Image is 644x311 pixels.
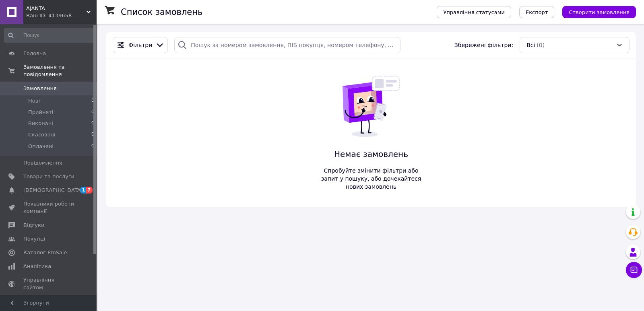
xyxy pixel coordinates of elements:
span: Нові [28,97,40,105]
span: 0 [91,120,94,127]
span: 0 [91,109,94,116]
button: Управління статусами [437,6,511,18]
span: AJANTA [26,5,87,12]
button: Експорт [519,6,555,18]
span: Скасовані [28,131,56,138]
span: [DEMOGRAPHIC_DATA] [23,187,83,194]
a: Створити замовлення [554,8,636,15]
span: Відгуки [23,222,44,229]
span: 0 [91,97,94,105]
span: 1 [80,187,87,194]
span: Показники роботи компанії [23,200,74,215]
h1: Список замовлень [121,7,202,17]
span: Аналітика [23,263,51,270]
span: Фільтри [128,41,152,49]
span: Повідомлення [23,159,62,167]
span: Головна [23,50,46,57]
span: Експорт [526,9,548,15]
span: Всі [526,41,535,49]
span: Замовлення [23,85,57,92]
span: Немає замовлень [318,148,424,160]
span: 0 [91,143,94,150]
input: Пошук [4,28,95,43]
span: Створити замовлення [569,9,630,15]
span: Управління статусами [443,9,505,15]
span: Прийняті [28,109,53,116]
span: Покупці [23,235,45,243]
button: Чат з покупцем [626,262,642,278]
span: (0) [537,42,545,48]
span: Оплачені [28,143,54,150]
div: Ваш ID: 4139658 [26,12,97,19]
button: Створити замовлення [562,6,636,18]
span: 0 [91,131,94,138]
input: Пошук за номером замовлення, ПІБ покупця, номером телефону, Email, номером накладної [174,37,400,53]
span: Виконані [28,120,53,127]
span: 7 [86,187,93,194]
span: Каталог ProSale [23,249,67,256]
span: Замовлення та повідомлення [23,64,97,78]
span: Спробуйте змінити фільтри або запит у пошуку, або дочекайтеся нових замовлень [318,167,424,191]
span: Збережені фільтри: [454,41,513,49]
span: Товари та послуги [23,173,74,180]
span: Управління сайтом [23,276,74,291]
